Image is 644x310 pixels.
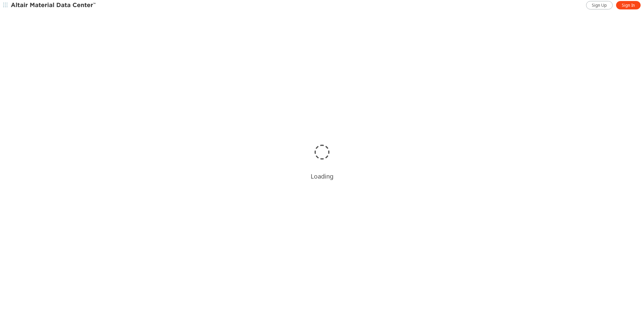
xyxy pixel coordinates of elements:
[616,1,641,9] a: Sign In
[622,3,635,8] span: Sign In
[11,2,97,9] img: Altair Material Data Center
[311,172,333,180] div: Loading
[586,1,613,9] a: Sign Up
[592,3,607,8] span: Sign Up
